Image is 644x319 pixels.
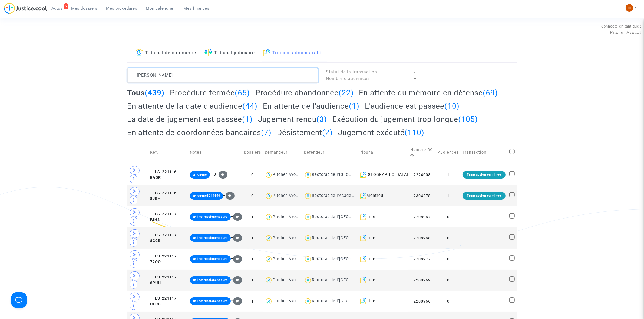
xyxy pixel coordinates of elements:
span: (69) [483,88,498,97]
td: 1 [242,227,263,249]
td: 0 [436,227,461,249]
a: Mes finances [179,4,214,12]
h2: Désistement [277,128,333,137]
span: LS-221117-8PUH [150,275,179,286]
td: 2208968 [408,227,436,249]
img: icon-user.svg [304,255,312,263]
span: Mes finances [184,6,210,11]
span: LS-221117-8CCB [150,233,179,243]
span: instructionencours [197,236,228,240]
td: Défendeur [302,141,356,164]
img: icon-user.svg [304,213,312,221]
span: LS-221117-72QQ [150,254,179,264]
div: Pitcher Avocat [273,236,302,240]
img: icon-user.svg [265,192,273,200]
span: (65) [235,88,250,97]
span: (1) [242,115,253,124]
td: 2208969 [408,270,436,291]
span: (10) [444,102,460,110]
h2: En attente de l'audience [263,101,359,111]
div: Rectorat de l'[GEOGRAPHIC_DATA] [312,214,381,219]
td: Réf. [148,141,188,164]
img: icon-user.svg [304,276,312,284]
span: (22) [339,88,354,97]
td: 0 [436,270,461,291]
img: icon-archive.svg [360,172,366,178]
span: Mes procédures [106,6,137,11]
td: 0 [242,164,263,185]
span: LS-221117-FJH8 [150,212,179,222]
span: LS-221117-UEDG [150,296,179,307]
span: instructionencours [197,299,228,303]
h2: Procédure abandonnée [255,88,354,98]
span: LS-221116-EADR [150,170,179,180]
img: icon-user.svg [304,297,312,305]
div: Pitcher Avocat [273,257,302,261]
div: Pitcher Avocat [273,193,302,198]
a: Tribunal administratif [263,44,322,62]
td: Audiences [436,141,461,164]
td: Notes [188,141,242,164]
span: (3) [316,115,327,124]
span: (1) [349,102,359,110]
td: Dossiers [242,141,263,164]
div: Lille [358,214,407,220]
td: 1 [436,185,461,206]
td: 0 [242,185,263,206]
div: Lille [358,298,407,304]
a: 6Actus [47,4,67,12]
td: 1 [242,291,263,312]
img: icon-user.svg [265,255,273,263]
span: gagné [197,173,207,176]
td: 0 [436,206,461,227]
img: icon-archive.svg [360,277,366,283]
span: + [231,214,242,219]
span: (7) [261,128,272,137]
div: Pitcher Avocat [273,214,302,219]
div: Transaction terminée [463,192,506,200]
span: instructionencours [197,278,228,282]
span: + [231,235,242,240]
img: icon-user.svg [265,171,273,179]
a: Mes dossiers [67,4,102,12]
img: icon-user.svg [265,234,273,242]
img: icon-archive.svg [360,235,366,241]
span: (44) [243,102,258,110]
img: icon-faciliter-sm.svg [204,49,212,56]
span: Mon calendrier [146,6,175,11]
td: 2208972 [408,249,436,270]
span: (110) [405,128,424,137]
h2: En attente de la date d'audience [127,101,258,111]
h2: En attente de coordonnées bancaires [127,128,272,137]
td: 0 [436,291,461,312]
h2: Tous [127,88,165,98]
span: instructionencours [197,215,228,219]
img: icon-archive.svg [360,256,366,262]
div: 6 [64,3,68,9]
img: icon-user.svg [304,234,312,242]
div: [GEOGRAPHIC_DATA] [358,172,407,178]
span: LS-221116-8JBH [150,191,179,201]
img: icon-archive.svg [360,214,366,220]
span: + [231,298,242,303]
img: icon-banque.svg [136,49,143,56]
a: Mon calendrier [142,4,179,12]
span: + [231,277,242,282]
div: Rectorat de l'[GEOGRAPHIC_DATA] [312,257,381,261]
iframe: Help Scout Beacon - Open [11,292,27,308]
span: Mes dossiers [71,6,98,11]
div: Lille [358,235,407,241]
a: Tribunal de commerce [136,44,196,62]
h2: En attente du mémoire en défense [359,88,498,98]
div: Transaction terminée [463,171,506,179]
td: 2208967 [408,206,436,227]
img: icon-archive.svg [360,193,366,199]
td: Tribunal [356,141,408,164]
div: Rectorat de l'[GEOGRAPHIC_DATA] [312,236,381,240]
img: icon-user.svg [265,276,273,284]
h2: Procédure fermée [170,88,250,98]
span: Actus [51,6,63,11]
span: + 3 [210,172,216,177]
span: + [216,172,228,177]
img: icon-archive.svg [263,49,270,56]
